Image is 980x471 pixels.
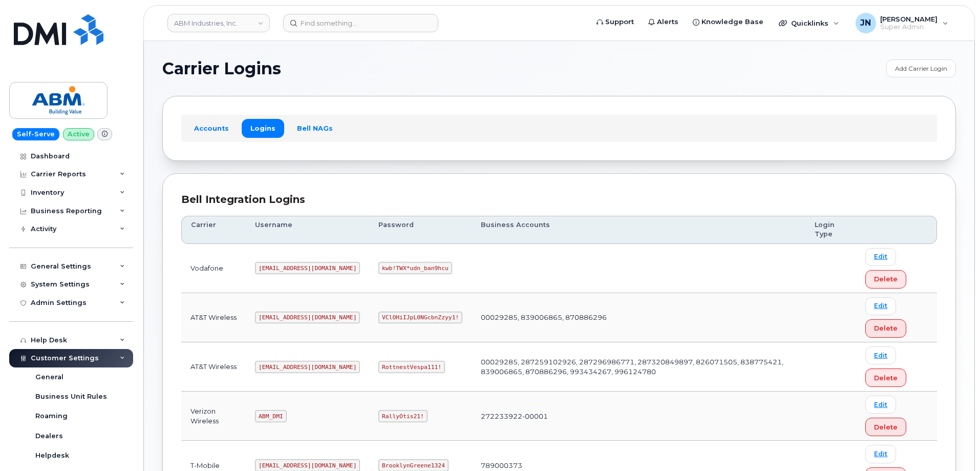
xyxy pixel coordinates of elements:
a: Add Carrier Login [886,59,956,77]
a: Edit [865,445,896,463]
a: Logins [242,119,284,137]
td: AT&T Wireless [181,342,246,392]
code: [EMAIL_ADDRESS][DOMAIN_NAME] [255,312,360,324]
button: Delete [865,418,906,436]
td: 00029285, 287259102926, 287296986771, 287320849897, 826071505, 838775421, 839006865, 870886296, 9... [472,342,805,392]
a: Edit [865,396,896,414]
code: RallyOtis21! [378,410,427,422]
span: Delete [874,373,898,383]
a: Edit [865,248,896,266]
code: [EMAIL_ADDRESS][DOMAIN_NAME] [255,361,360,373]
div: Bell Integration Logins [181,192,937,207]
code: [EMAIL_ADDRESS][DOMAIN_NAME] [255,262,360,274]
button: Delete [865,270,906,289]
td: AT&T Wireless [181,293,246,342]
td: 272233922-00001 [472,392,805,441]
th: Password [369,216,472,244]
a: Bell NAGs [288,119,342,137]
button: Delete [865,368,906,387]
span: Delete [874,274,898,284]
button: Delete [865,319,906,338]
th: Username [246,216,369,244]
td: Verizon Wireless [181,392,246,441]
th: Carrier [181,216,246,244]
td: 00029285, 839006865, 870886296 [472,293,805,342]
th: Login Type [805,216,856,244]
code: kwb!TWX*udn_ban9hcu [378,262,452,274]
span: Delete [874,323,898,333]
span: Delete [874,422,898,432]
code: VClOHiIJpL0NGcbnZzyy1! [378,312,462,324]
code: ABM_DMI [255,410,286,422]
a: Edit [865,346,896,364]
td: Vodafone [181,244,246,293]
th: Business Accounts [472,216,805,244]
a: Accounts [185,119,238,137]
span: Carrier Logins [162,61,281,76]
code: RottnestVespa111! [378,361,445,373]
a: Edit [865,297,896,315]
